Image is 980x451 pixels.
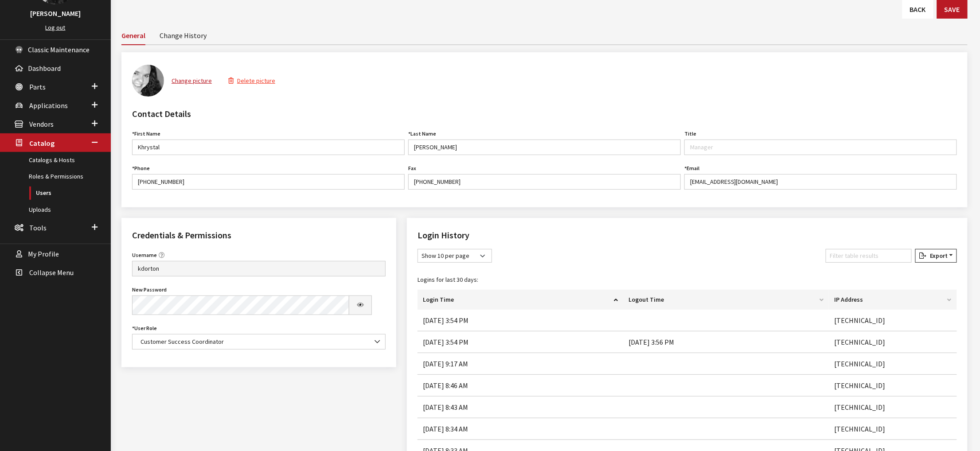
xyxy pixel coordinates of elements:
[121,26,145,45] a: General
[132,140,405,155] input: John
[132,107,957,121] h2: Contact Details
[418,229,957,242] h2: Login History
[623,331,829,353] td: [DATE] 3:56 PM
[684,164,699,172] label: Email
[408,140,681,155] input: Doe
[132,251,157,259] label: Username
[29,82,46,91] span: Parts
[408,164,416,172] label: Fax
[160,26,207,44] a: Change History
[418,310,623,331] td: [DATE] 3:54 PM
[28,249,59,258] span: My Profile
[829,397,957,418] td: [TECHNICAL_ID]
[829,290,957,310] th: IP Address: activate to sort column ascending
[349,295,372,315] button: Show Password
[132,164,150,172] label: Phone
[132,229,386,242] h2: Credentials & Permissions
[138,337,380,346] span: Customer Success Coordinator
[132,286,167,294] label: New Password
[418,353,623,375] td: [DATE] 9:17 AM
[829,310,957,331] td: [TECHNICAL_ID]
[418,397,623,418] td: [DATE] 8:43 AM
[29,268,74,277] span: Collapse Menu
[132,130,160,138] label: First Name
[29,139,55,148] span: Catalog
[132,334,386,350] span: Customer Success Coordinator
[926,252,948,260] span: Export
[28,64,61,73] span: Dashboard
[915,249,957,263] button: Export
[29,223,47,232] span: Tools
[9,8,102,19] h3: [PERSON_NAME]
[418,418,623,440] td: [DATE] 8:34 AM
[684,140,957,155] input: Manager
[829,418,957,440] td: [TECHNICAL_ID]
[132,324,157,332] label: User Role
[829,353,957,375] td: [TECHNICAL_ID]
[408,174,681,190] input: 803-366-1047
[132,174,405,190] input: 888-579-4458
[132,65,164,97] img: Khrystal Dorton
[408,130,436,138] label: Last Name
[684,130,696,138] label: Title
[684,174,957,190] input: JDoe@insigniagroup.com
[221,73,283,89] button: Delete picture
[28,45,90,54] span: Classic Maintenance
[418,270,957,290] caption: Logins for last 30 days:
[829,375,957,397] td: [TECHNICAL_ID]
[418,290,623,310] th: Login Time: activate to sort column ascending
[29,120,54,129] span: Vendors
[46,23,66,31] a: Log out
[418,331,623,353] td: [DATE] 3:54 PM
[829,331,957,353] td: [TECHNICAL_ID]
[826,249,912,263] input: Filter table results
[164,73,219,89] button: Change picture
[418,375,623,397] td: [DATE] 8:46 AM
[29,101,68,110] span: Applications
[623,290,829,310] th: Logout Time: activate to sort column ascending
